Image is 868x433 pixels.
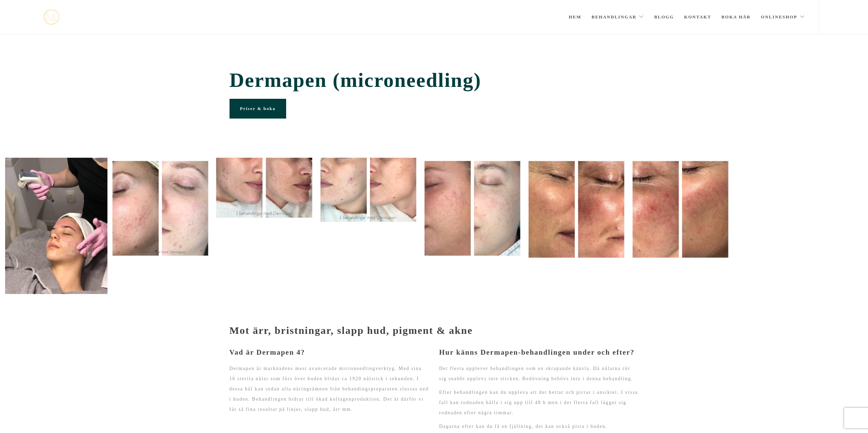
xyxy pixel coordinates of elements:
a: Priser & boka [230,99,286,119]
img: mjstudio [43,10,59,25]
p: Dermapen är marknadens mest avancerade microneedlingverktyg. Med sina 16 sterila nålar som förs ö... [230,364,429,415]
span: Dermapen (microneedling) [230,68,639,92]
p: Det flesta upplever behandlingen som en skrapande känsla. Då nålarna rör sig snabbt upplevs inte ... [439,364,639,384]
strong: Mot ärr, bristningar, slapp hud, pigment & akne [230,325,473,336]
a: mjstudio mjstudio mjstudio [43,10,59,25]
p: Dagarna efter kan du få en fjällning, det kan också pirra i huden. [439,421,639,432]
h3: Vad är Dermapen 4? [230,348,429,357]
p: Efter behandlingen kan du uppleva att det hettar och pirrar i ansiktet. I vissa fall kan rodnaden... [439,387,639,418]
span: Priser & boka [240,106,276,111]
h3: Hur känns Dermapen-behandlingen under och efter? [439,348,639,357]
